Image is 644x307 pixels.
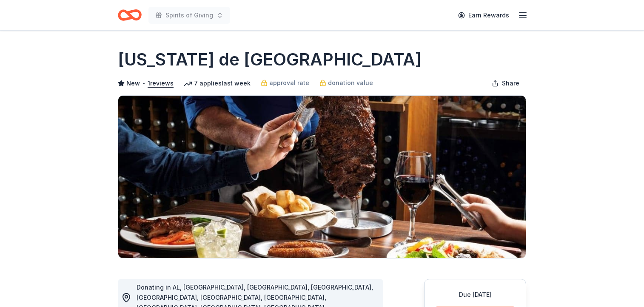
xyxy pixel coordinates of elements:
div: 7 applies last week [184,78,251,88]
span: Share [502,78,519,88]
span: New [126,78,140,88]
a: donation value [319,78,373,88]
img: Image for Texas de Brazil [118,96,526,258]
button: 1reviews [148,78,174,88]
h1: [US_STATE] de [GEOGRAPHIC_DATA] [118,48,422,71]
span: • [142,80,145,87]
span: donation value [328,78,373,88]
a: Earn Rewards [453,8,514,23]
a: approval rate [261,78,309,88]
div: Due [DATE] [435,290,516,300]
button: Share [485,75,526,92]
button: Spirits of Giving [148,7,230,24]
span: Spirits of Giving [165,10,213,20]
a: Home [118,5,142,25]
span: approval rate [269,78,309,88]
